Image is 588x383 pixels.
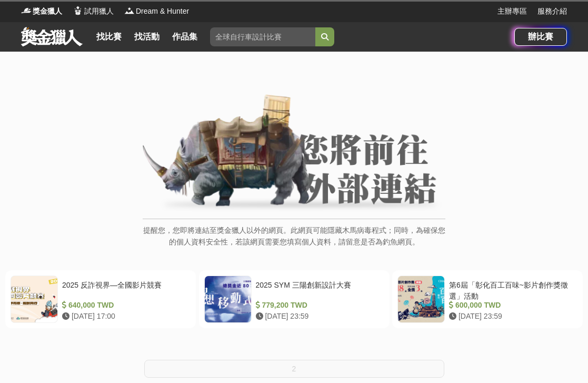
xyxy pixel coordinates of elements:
[92,30,126,44] a: 找比賽
[537,6,567,17] a: 服務介紹
[62,311,186,322] div: [DATE] 17:00
[449,300,573,311] div: 600,000 TWD
[199,270,390,328] a: 2025 SYM 三陽創新設計大賽 779,200 TWD [DATE] 23:59
[143,224,445,259] p: 提醒您，您即將連結至獎金獵人以外的網頁。此網頁可能隱藏木馬病毒程式；同時，為確保您的個人資料安全性，若該網頁需要您填寫個人資料，請留意是否為釣魚網頁。
[62,280,186,300] div: 2025 反詐視界—全國影片競賽
[33,6,62,17] span: 獎金獵人
[256,300,380,311] div: 779,200 TWD
[5,270,196,328] a: 2025 反詐視界—全國影片競賽 640,000 TWD [DATE] 17:00
[449,311,573,322] div: [DATE] 23:59
[256,311,380,322] div: [DATE] 23:59
[124,5,135,16] img: Logo
[514,28,567,46] a: 辦比賽
[143,94,445,213] img: External Link Banner
[497,6,527,17] a: 主辦專區
[130,30,164,44] a: 找活動
[392,270,583,328] a: 第6屆「彰化百工百味~影片創作獎徵選」活動 600,000 TWD [DATE] 23:59
[256,280,380,300] div: 2025 SYM 三陽創新設計大賽
[21,6,62,17] a: Logo獎金獵人
[21,5,32,16] img: Logo
[124,6,189,17] a: LogoDream & Hunter
[136,6,189,17] span: Dream & Hunter
[62,300,186,311] div: 640,000 TWD
[210,27,315,46] input: 全球自行車設計比賽
[73,6,114,17] a: Logo試用獵人
[144,360,444,378] button: 2
[73,5,83,16] img: Logo
[449,280,573,300] div: 第6屆「彰化百工百味~影片創作獎徵選」活動
[84,6,114,17] span: 試用獵人
[168,30,202,44] a: 作品集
